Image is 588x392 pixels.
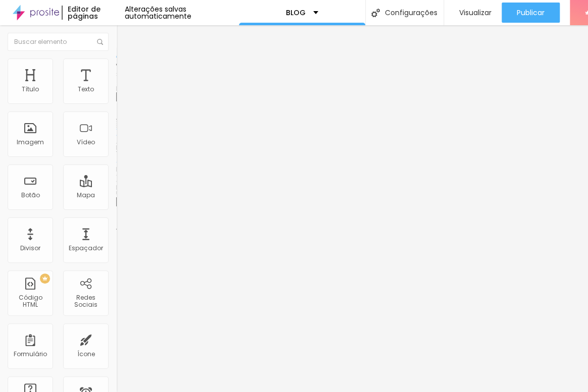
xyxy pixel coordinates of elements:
input: Buscar elemento [8,33,109,51]
p: BLOG [286,9,306,16]
div: Ícone [77,351,95,358]
div: Alterações salvas automaticamente [125,6,239,20]
div: Botão [21,192,40,199]
span: Visualizar [459,9,492,17]
button: Visualizar [444,3,502,23]
div: Imagem [17,139,44,146]
div: Editor de páginas [62,6,125,20]
div: Texto [78,86,94,93]
div: Mapa [77,192,95,199]
div: Redes Sociais [66,294,106,309]
img: Icone [97,39,103,45]
div: Espaçador [69,245,103,252]
button: Publicar [502,3,560,23]
div: Vídeo [77,139,95,146]
div: Código HTML [10,294,50,309]
span: Publicar [517,9,545,17]
img: Icone [371,9,380,17]
div: Formulário [14,351,47,358]
div: Divisor [20,245,40,252]
div: Título [22,86,39,93]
